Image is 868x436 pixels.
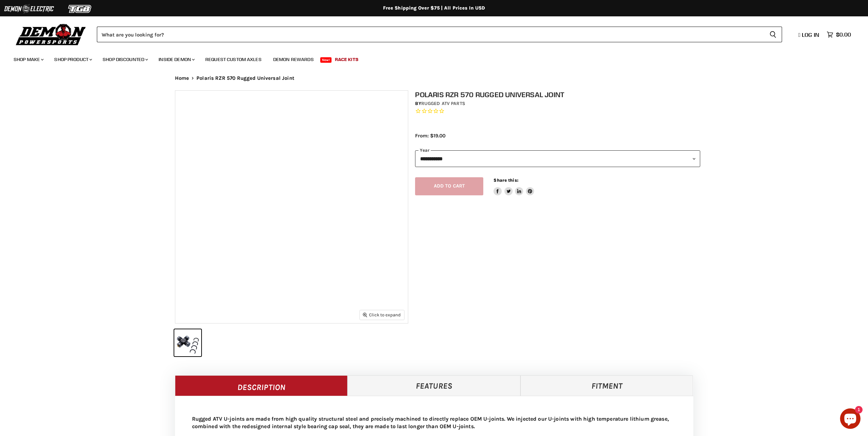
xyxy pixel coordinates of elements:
[153,52,199,66] a: Inside Demon
[3,2,55,15] img: Demon Electric Logo 2
[200,52,267,66] a: Request Custom Axles
[174,329,201,356] button: IMAGE thumbnail
[764,27,782,42] button: Search
[175,375,348,396] a: Description
[192,415,676,430] p: Rugged ATV U-joints are made from high quality structural steel and precisely machined to directl...
[360,310,404,319] button: Click to expand
[494,177,534,195] aside: Share this:
[97,27,764,42] input: Search
[9,50,849,66] ul: Main menu
[14,22,88,46] img: Demon Powersports
[415,100,700,107] div: by
[415,150,700,167] select: year
[415,133,445,139] span: From: $19.00
[98,52,152,66] a: Shop Discounted
[55,2,106,15] img: TGB Logo 2
[97,27,782,42] form: Product
[196,75,294,81] span: Polaris RZR 570 Rugged Universal Joint
[415,108,700,115] span: Rated 0.0 out of 5 stars 0 reviews
[363,312,401,317] span: Click to expand
[823,30,854,40] a: $0.00
[161,5,707,11] div: Free Shipping Over $75 | All Prices In USD
[421,101,465,106] a: Rugged ATV Parts
[268,52,319,66] a: Demon Rewards
[320,57,332,63] span: New!
[9,52,48,66] a: Shop Make
[802,31,819,38] span: Log in
[795,32,823,38] a: Log in
[175,75,189,81] a: Home
[520,375,693,396] a: Fitment
[161,75,707,81] nav: Breadcrumbs
[348,375,520,396] a: Features
[838,408,863,431] inbox-online-store-chat: Shopify online store chat
[494,178,518,183] span: Share this:
[330,52,364,66] a: Race Kits
[415,90,700,99] h1: Polaris RZR 570 Rugged Universal Joint
[836,31,851,38] span: $0.00
[49,52,96,66] a: Shop Product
